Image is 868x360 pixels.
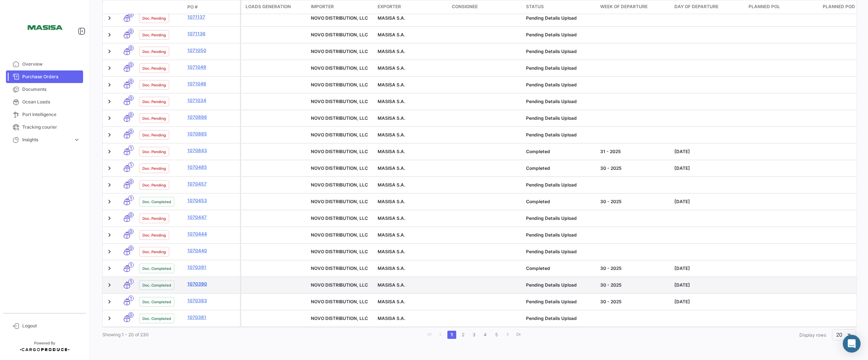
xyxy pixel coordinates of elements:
a: go to next page [503,331,512,339]
a: 1070390 [187,281,237,287]
span: NOVO DISTRIBUTION, LLC [311,182,368,188]
span: 0 [128,12,134,17]
span: NOVO DISTRIBUTION, LLC [311,165,368,171]
span: Doc. Pending [142,165,166,171]
span: 1 [128,279,134,284]
a: 1070383 [187,297,237,304]
span: 0 [128,129,134,134]
a: 2 [458,331,467,339]
span: Doc. Pending [142,32,166,38]
a: Expand/Collapse Row [106,131,113,139]
span: NOVO DISTRIBUTION, LLC [311,215,368,221]
a: 1071049 [187,64,237,70]
span: MASISA S.A. [378,232,405,238]
span: NOVO DISTRIBUTION, LLC [311,249,368,254]
span: 1 [128,162,134,168]
span: Status [526,3,544,10]
span: Showing 1 - 20 of 230 [102,332,149,337]
a: Expand/Collapse Row [106,48,113,55]
span: Doc. Completed [142,316,171,321]
a: Expand/Collapse Row [106,231,113,239]
a: Expand/Collapse Row [106,165,113,172]
a: Ocean Loads [6,96,83,108]
li: page 5 [491,328,502,341]
span: MASISA S.A. [378,265,405,271]
div: 30 - 2025 [600,198,668,205]
span: Doc. Pending [142,115,166,121]
div: Completed [526,198,594,205]
span: Documents [22,86,80,93]
span: MASISA S.A. [378,82,405,87]
datatable-header-cell: Consignee [449,0,523,14]
span: Doc. Completed [142,265,171,271]
span: Doc. Pending [142,15,166,21]
a: 1070485 [187,164,237,171]
span: 0 [128,212,134,218]
span: 1 [128,195,134,201]
div: Pending Details Upload [526,315,594,322]
span: NOVO DISTRIBUTION, LLC [311,299,368,304]
div: [DATE] [674,265,743,272]
span: Tracking courier [22,124,80,131]
datatable-header-cell: Loads generation [241,0,308,14]
a: 1070885 [187,131,237,137]
a: 1070457 [187,181,237,187]
div: [DATE] [674,298,743,305]
datatable-header-cell: Doc. Status [136,4,184,10]
span: expand_more [73,136,80,143]
span: 0 [128,312,134,318]
a: 1070440 [187,247,237,254]
span: MASISA S.A. [378,165,405,171]
div: Pending Details Upload [526,15,594,22]
span: Exporter [378,3,401,10]
div: 31 - 2025 [600,148,668,155]
datatable-header-cell: Status [523,0,597,14]
a: Expand/Collapse Row [106,181,113,189]
a: 1070444 [187,231,237,237]
a: Expand/Collapse Row [106,265,113,272]
a: Expand/Collapse Row [106,248,113,255]
div: Pending Details Upload [526,232,594,238]
a: Documents [6,83,83,96]
span: Overview [22,61,80,67]
span: 1 [128,145,134,151]
div: Pending Details Upload [526,115,594,122]
a: 4 [481,331,490,339]
span: Doc. Pending [142,232,166,238]
span: 0 [128,62,134,67]
span: Insights [22,136,70,143]
span: NOVO DISTRIBUTION, LLC [311,265,368,271]
span: 20 [836,331,842,338]
datatable-header-cell: Importer [308,0,375,14]
span: Day of departure [674,3,719,10]
span: 0 [128,179,134,184]
span: 0 [128,245,134,251]
datatable-header-cell: PO # [184,1,240,13]
div: Pending Details Upload [526,132,594,138]
span: Planned POL [749,3,780,10]
div: Pending Details Upload [526,32,594,38]
span: Importer [311,3,334,10]
span: MASISA S.A. [378,249,405,254]
a: 1070391 [187,264,237,271]
li: page 3 [468,328,480,341]
span: Doc. Pending [142,65,166,71]
div: 30 - 2025 [600,282,668,288]
span: Doc. Pending [142,182,166,188]
a: Expand/Collapse Row [106,198,113,205]
a: 1071137 [187,14,237,20]
datatable-header-cell: Exporter [375,0,449,14]
div: Completed [526,165,594,172]
a: 1070381 [187,314,237,321]
span: Ocean Loads [22,99,80,105]
a: Expand/Collapse Row [106,65,113,72]
a: Purchase Orders [6,70,83,83]
span: NOVO DISTRIBUTION, LLC [311,132,368,138]
a: go to first page [425,331,434,339]
a: Expand/Collapse Row [106,81,113,89]
span: Doc. Pending [142,132,166,138]
span: 0 [128,112,134,118]
span: MASISA S.A. [378,282,405,288]
a: 5 [492,331,501,339]
span: Doc. Pending [142,99,166,105]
